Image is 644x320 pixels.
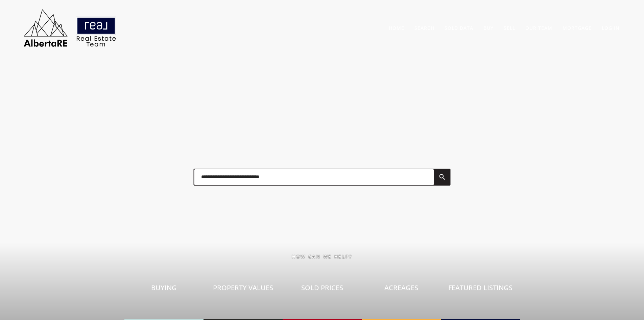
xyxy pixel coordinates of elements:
[213,283,273,292] span: Property Values
[525,25,552,31] a: Our Team
[283,259,362,320] a: Sold Prices
[563,25,592,31] a: Mortgage
[448,283,512,292] span: Featured Listings
[602,25,620,31] a: Log In
[384,283,418,292] span: Acreages
[19,7,121,49] img: AlbertaRE Real Estate Team | Real Broker
[414,25,434,31] a: Search
[389,25,404,31] a: Home
[445,25,473,31] a: Sold Data
[441,259,520,320] a: Featured Listings
[151,283,177,292] span: Buying
[124,259,204,320] a: Buying
[204,259,283,320] a: Property Values
[362,259,441,320] a: Acreages
[483,25,494,31] a: Buy
[301,283,343,292] span: Sold Prices
[504,25,515,31] a: Sell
